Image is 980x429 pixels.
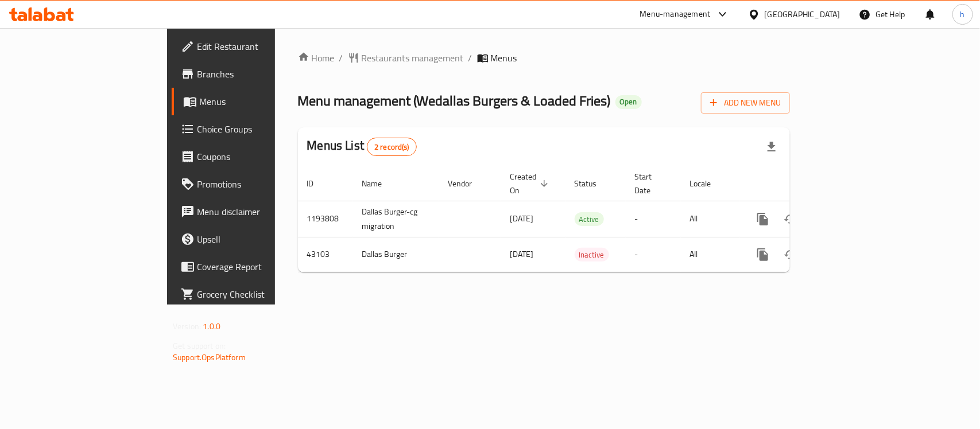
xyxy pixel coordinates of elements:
[575,177,612,190] span: Status
[749,205,777,233] button: more
[765,8,840,21] div: [GEOGRAPHIC_DATA]
[575,248,609,262] div: Inactive
[640,7,711,21] div: Menu-management
[362,177,397,190] span: Name
[353,201,439,237] td: Dallas Burger-cg migration
[197,260,321,274] span: Coverage Report
[615,97,642,107] span: Open
[298,51,790,65] nav: breadcrumb
[172,198,331,225] a: Menu disclaimer
[353,237,439,272] td: Dallas Burger
[510,211,534,226] span: [DATE]
[172,115,331,143] a: Choice Groups
[448,177,487,190] span: Vendor
[575,212,604,226] div: Active
[197,205,321,219] span: Menu disclaimer
[307,177,329,190] span: ID
[758,133,785,161] div: Export file
[626,201,681,237] td: -
[173,319,201,334] span: Version:
[203,319,220,334] span: 1.0.0
[468,51,472,65] li: /
[197,67,321,81] span: Branches
[575,213,604,226] span: Active
[510,247,534,262] span: [DATE]
[197,122,321,136] span: Choice Groups
[491,51,517,65] span: Menus
[197,287,321,301] span: Grocery Checklist
[307,137,417,156] h2: Menus List
[197,150,321,163] span: Coupons
[362,51,464,65] span: Restaurants management
[199,95,321,108] span: Menus
[197,177,321,191] span: Promotions
[172,253,331,280] a: Coverage Report
[197,40,321,53] span: Edit Restaurant
[635,170,667,197] span: Start Date
[172,280,331,308] a: Grocery Checklist
[690,177,726,190] span: Locale
[172,60,331,88] a: Branches
[173,338,226,353] span: Get support on:
[960,8,965,21] span: h
[710,96,781,110] span: Add New Menu
[626,237,681,272] td: -
[615,95,642,109] div: Open
[348,51,464,65] a: Restaurants management
[172,88,331,115] a: Menus
[777,241,804,268] button: Change Status
[197,232,321,246] span: Upsell
[681,237,740,272] td: All
[298,88,611,114] span: Menu management ( Wedallas Burgers & Loaded Fries )
[172,33,331,60] a: Edit Restaurant
[740,166,869,201] th: Actions
[510,170,552,197] span: Created On
[172,170,331,198] a: Promotions
[681,201,740,237] td: All
[367,142,416,153] span: 2 record(s)
[339,51,343,65] li: /
[575,248,609,262] span: Inactive
[701,92,790,114] button: Add New Menu
[777,205,804,233] button: Change Status
[367,138,417,156] div: Total records count
[298,166,869,272] table: enhanced table
[173,350,246,365] a: Support.OpsPlatform
[172,225,331,253] a: Upsell
[749,241,777,268] button: more
[172,143,331,170] a: Coupons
